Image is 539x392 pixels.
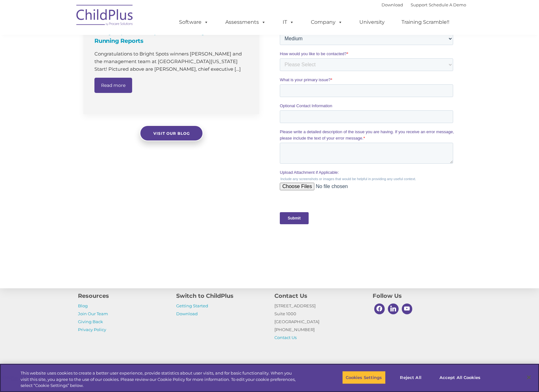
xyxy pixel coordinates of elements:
[78,327,106,332] a: Privacy Policy
[140,125,203,141] a: Visit our blog
[353,16,391,29] a: University
[400,302,414,316] a: Youtube
[153,131,189,136] span: Visit our blog
[276,16,300,29] a: IT
[382,2,403,7] a: Download
[274,291,363,300] h4: Contact Us
[386,302,400,316] a: Linkedin
[78,303,88,308] a: Blog
[94,50,250,73] p: Congratulations to Bright Spots winners [PERSON_NAME] and the management team at [GEOGRAPHIC_DATA...
[395,16,456,29] a: Training Scramble!!
[176,291,265,300] h4: Switch to ChildPlus
[411,2,427,7] a: Support
[391,371,431,384] button: Reject All
[429,2,466,7] a: Schedule A Demo
[176,311,198,316] a: Download
[173,16,215,29] a: Software
[219,16,272,29] a: Assessments
[274,335,297,340] a: Contact Us
[78,291,167,300] h4: Resources
[342,371,386,384] button: Cookies Settings
[373,302,387,316] a: Facebook
[305,16,349,29] a: Company
[176,303,208,308] a: Getting Started
[382,2,466,7] font: |
[94,78,132,93] a: Read more
[78,319,103,324] a: Giving Back
[73,0,137,32] img: ChildPlus by Procare Solutions
[21,370,297,389] div: This website uses cookies to create a better user experience, provide statistics about user visit...
[94,28,250,45] h4: Going Paperless Simplifies Monitoring Data and Running Reports
[436,371,484,384] button: Accept All Cookies
[373,291,461,300] h4: Follow Us
[78,311,108,316] a: Join Our Team
[522,370,536,384] button: Close
[274,302,363,342] p: [STREET_ADDRESS] Suite 1000 [GEOGRAPHIC_DATA] [PHONE_NUMBER]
